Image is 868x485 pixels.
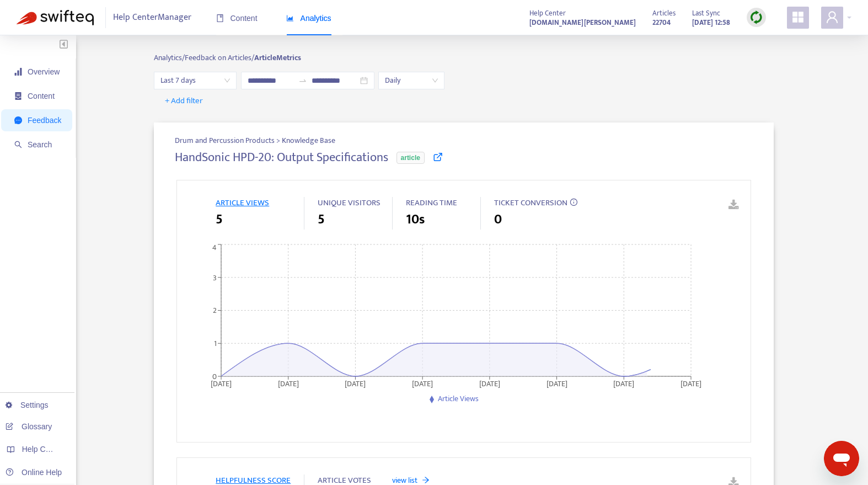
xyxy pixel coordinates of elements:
span: Search [28,140,52,149]
tspan: [DATE] [479,377,500,390]
span: Analytics/ Feedback on Articles/ [154,51,254,64]
a: Online Help [6,468,62,477]
strong: Article Metrics [254,51,301,64]
span: Last 7 days [160,72,230,89]
span: Drum and Percussion Products [175,134,276,147]
span: Overview [28,67,60,76]
span: Content [216,14,258,23]
span: TICKET CONVERSION [494,196,567,210]
strong: [DATE] 12:58 [692,17,730,29]
span: 0 [494,210,502,230]
span: container [14,92,22,100]
span: user [826,10,839,24]
span: search [14,141,22,148]
span: Content [28,92,55,100]
iframe: メッセージングウィンドウを開くボタン [824,441,859,476]
tspan: [DATE] [278,377,299,390]
tspan: 0 [212,370,217,383]
tspan: [DATE] [345,377,366,390]
span: 5 [216,210,223,230]
span: Help Centers [22,445,67,454]
span: 5 [318,210,325,230]
span: ARTICLE VIEWS [216,196,269,210]
tspan: [DATE] [681,377,701,390]
tspan: [DATE] [614,377,635,390]
img: Swifteq [17,10,94,25]
span: book [216,14,224,22]
span: + Add filter [165,94,203,108]
button: + Add filter [157,92,211,110]
tspan: [DATE] [412,377,433,390]
strong: 22704 [652,17,671,29]
tspan: 1 [214,337,217,350]
h4: HandSonic HPD-20: Output Specifications [175,150,388,165]
span: UNIQUE VISITORS [318,196,381,210]
span: message [14,116,22,124]
span: Help Center Manager [113,7,191,28]
span: to [298,76,307,85]
span: appstore [791,10,805,24]
img: sync.dc5367851b00ba804db3.png [749,10,763,24]
a: Glossary [6,422,52,431]
span: Feedback [28,116,61,125]
span: Help Center [529,7,566,19]
span: area-chart [286,14,294,22]
span: signal [14,68,22,76]
tspan: 3 [213,271,217,284]
tspan: [DATE] [546,377,567,390]
span: swap-right [298,76,307,85]
span: Analytics [286,14,331,23]
span: Article Views [438,392,479,405]
a: [DOMAIN_NAME][PERSON_NAME] [529,16,636,29]
tspan: 2 [213,305,217,317]
span: article [397,152,425,164]
span: arrow-right [422,476,430,484]
tspan: [DATE] [211,377,232,390]
strong: [DOMAIN_NAME][PERSON_NAME] [529,17,636,29]
span: Daily [385,72,438,89]
tspan: 4 [212,242,217,254]
span: READING TIME [406,196,457,210]
span: > [276,134,282,147]
span: 10s [406,210,425,230]
span: Last Sync [692,7,720,19]
span: Knowledge Base [282,135,335,146]
a: Settings [6,401,49,409]
span: Articles [652,7,676,19]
